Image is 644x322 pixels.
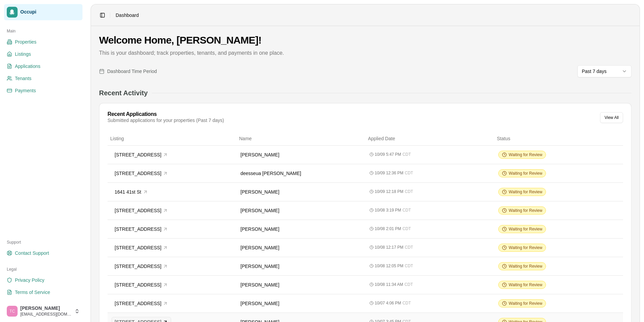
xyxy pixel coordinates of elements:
span: 10/09 5:47 PM [375,152,401,157]
span: Status [497,136,510,141]
span: [STREET_ADDRESS] [115,207,161,214]
span: 10/07 4:06 PM [375,300,401,306]
span: Waiting for Review [509,264,543,269]
div: Support [4,237,82,248]
span: Applied Date [368,136,395,141]
span: CDT [405,263,413,269]
span: 10/08 12:17 PM [375,245,404,250]
span: [EMAIL_ADDRESS][DOMAIN_NAME] [20,312,72,317]
h1: Welcome Home, [PERSON_NAME]! [99,34,631,46]
span: 1641 41st St [115,189,141,195]
span: deesseua [PERSON_NAME] [240,171,301,176]
a: Contact Support [4,248,82,258]
span: [PERSON_NAME] [240,245,279,250]
span: Terms of Service [15,289,50,296]
span: Tenants [15,75,31,82]
button: 1641 41st St [112,187,151,197]
div: Legal [4,264,82,275]
span: [STREET_ADDRESS] [115,170,161,177]
span: Properties [15,39,37,45]
span: CDT [403,152,411,157]
button: [STREET_ADDRESS] [112,224,171,234]
div: Recent Applications [108,112,224,117]
span: Dashboard [116,12,139,19]
button: [STREET_ADDRESS] [112,243,171,253]
h2: Recent Activity [99,88,148,98]
span: Waiting for Review [509,171,543,176]
span: [PERSON_NAME] [240,301,279,306]
span: 10/09 12:18 PM [375,189,404,194]
span: Waiting for Review [509,208,543,213]
span: CDT [405,189,413,194]
span: Waiting for Review [509,189,543,195]
span: CDT [405,245,413,250]
span: 10/08 11:34 AM [375,282,403,287]
span: 10/09 12:36 PM [375,170,404,176]
button: Trudy Childers[PERSON_NAME][EMAIL_ADDRESS][DOMAIN_NAME] [4,303,82,319]
span: CDT [405,170,413,176]
a: Payments [4,85,82,96]
span: [STREET_ADDRESS] [115,226,161,232]
span: [PERSON_NAME] [20,305,72,312]
span: [STREET_ADDRESS] [115,244,161,251]
span: 10/08 3:19 PM [375,207,401,213]
span: Listing [110,136,124,141]
span: [PERSON_NAME] [240,282,279,288]
span: [STREET_ADDRESS] [115,151,161,158]
span: Dashboard Time Period [107,68,157,75]
span: Name [239,136,252,141]
button: [STREET_ADDRESS] [112,205,171,216]
span: [PERSON_NAME] [240,189,279,195]
span: [PERSON_NAME] [240,264,279,269]
span: [PERSON_NAME] [240,208,279,213]
span: 10/08 2:01 PM [375,226,401,231]
span: Waiting for Review [509,282,543,288]
span: Waiting for Review [509,152,543,157]
span: Payments [15,87,36,94]
span: [STREET_ADDRESS] [115,263,161,270]
span: Occupi [20,9,80,15]
button: View All [600,112,623,123]
div: Main [4,26,82,36]
a: Occupi [4,4,82,20]
span: [PERSON_NAME] [240,226,279,232]
a: Applications [4,61,82,72]
button: [STREET_ADDRESS] [112,261,171,271]
img: Trudy Childers [7,306,18,317]
span: [PERSON_NAME] [240,152,279,157]
a: Terms of Service [4,287,82,298]
button: [STREET_ADDRESS] [112,280,171,290]
button: [STREET_ADDRESS] [112,168,171,178]
span: CDT [405,282,413,287]
div: Submitted applications for your properties (Past 7 days) [108,117,224,124]
nav: breadcrumb [116,12,139,19]
span: CDT [403,300,411,306]
button: [STREET_ADDRESS] [112,150,171,160]
span: Privacy Policy [15,277,44,283]
a: Tenants [4,73,82,84]
span: Waiting for Review [509,226,543,232]
span: 10/08 12:05 PM [375,263,404,269]
span: [STREET_ADDRESS] [115,300,161,307]
span: Listings [15,51,31,57]
a: Properties [4,36,82,47]
span: Waiting for Review [509,245,543,250]
span: Applications [15,63,41,70]
span: Waiting for Review [509,301,543,306]
p: This is your dashboard; track properties, tenants, and payments in one place. [99,49,631,57]
a: Privacy Policy [4,275,82,286]
span: CDT [403,226,411,231]
button: [STREET_ADDRESS] [112,298,171,308]
a: Listings [4,49,82,59]
span: [STREET_ADDRESS] [115,281,161,288]
span: Contact Support [15,250,49,256]
span: CDT [403,207,411,213]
